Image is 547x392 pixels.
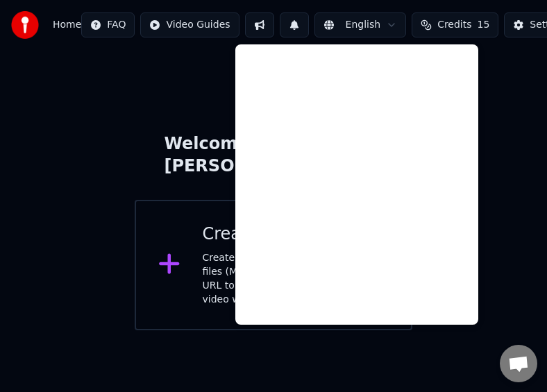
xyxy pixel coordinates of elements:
div: Create karaoke from audio or video files (MP3, MP4, and more), or paste a URL to instantly genera... [203,251,389,307]
div: Welcome to [PERSON_NAME] [164,133,382,178]
span: Credits [437,18,471,32]
span: 15 [478,18,490,32]
div: Create Karaoke [203,223,389,246]
button: Video Guides [140,12,239,37]
nav: breadcrumb [53,18,81,32]
button: FAQ [81,12,135,37]
span: Home [53,18,81,32]
button: Credits15 [412,12,498,37]
a: Open chat [500,345,537,382]
img: youka [11,11,39,39]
